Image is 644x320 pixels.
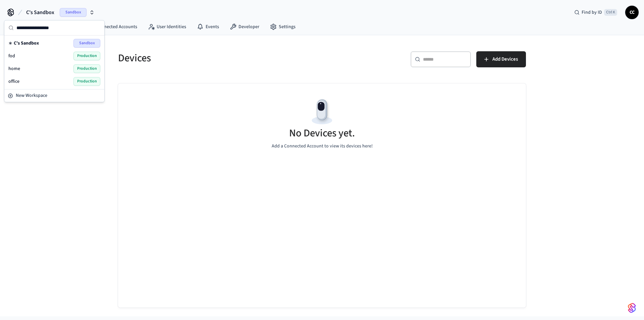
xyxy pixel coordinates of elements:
[82,21,143,33] a: Connected Accounts
[4,36,104,89] div: Suggestions
[476,51,526,67] button: Add Devices
[604,9,617,16] span: Ctrl K
[60,8,87,17] span: Sandbox
[272,143,373,150] p: Add a Connected Account to view its devices here!
[143,21,192,33] a: User Identities
[8,65,20,72] span: home
[192,21,224,33] a: Events
[492,55,518,64] span: Add Devices
[224,21,265,33] a: Developer
[14,40,39,47] span: C's Sandbox
[73,64,100,73] span: Production
[265,21,301,33] a: Settings
[8,53,15,59] span: fod
[26,8,54,16] span: C's Sandbox
[625,6,639,19] button: CC
[5,90,104,101] button: New Workspace
[289,126,355,140] h5: No Devices yet.
[628,303,636,313] img: SeamLogoGradient.69752ec5.svg
[73,52,100,60] span: Production
[73,39,100,48] span: Sandbox
[16,92,47,99] span: New Workspace
[569,6,623,18] div: Find by IDCtrl K
[626,6,638,18] span: CC
[8,78,19,85] span: office
[307,97,337,127] img: Devices Empty State
[118,51,318,65] h5: Devices
[73,77,100,86] span: Production
[582,9,602,16] span: Find by ID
